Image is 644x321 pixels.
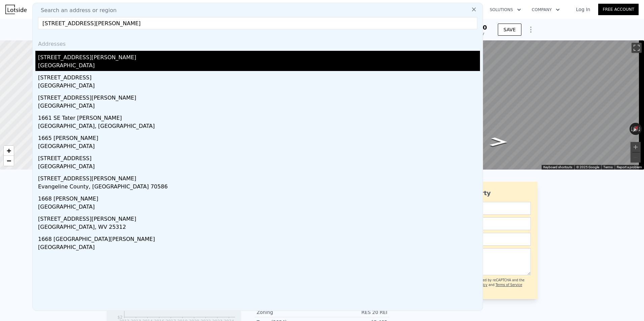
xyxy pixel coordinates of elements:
button: Solutions [484,4,526,16]
div: Addresses [35,35,480,51]
div: [GEOGRAPHIC_DATA] [38,102,480,111]
div: [GEOGRAPHIC_DATA], WV 25312 [38,223,480,233]
div: Evangeline County, [GEOGRAPHIC_DATA] 70586 [38,183,480,192]
a: Log In [568,6,598,13]
span: + [7,146,11,155]
a: Free Account [598,4,639,15]
div: [GEOGRAPHIC_DATA] [38,82,480,91]
a: Zoom out [4,156,14,166]
button: Rotate counterclockwise [630,123,633,135]
div: [STREET_ADDRESS][PERSON_NAME] [38,91,480,102]
span: − [7,156,11,165]
button: Zoom in [631,142,641,152]
div: [GEOGRAPHIC_DATA] [38,62,480,71]
div: [GEOGRAPHIC_DATA] [38,203,480,212]
a: Zoom in [4,146,14,156]
input: Enter an address, city, region, neighborhood or zip code [38,17,477,29]
div: 1661 SE Tater [PERSON_NAME] [38,111,480,122]
div: 1665 [PERSON_NAME] [38,132,480,142]
div: Zoning [257,309,322,316]
div: [GEOGRAPHIC_DATA] [38,142,480,152]
div: [GEOGRAPHIC_DATA] [38,163,480,172]
div: [STREET_ADDRESS][PERSON_NAME] [38,51,480,62]
a: Report a problem [617,165,642,169]
button: Keyboard shortcuts [543,165,572,170]
tspan: $2 [118,315,123,320]
button: Company [526,4,565,16]
div: [GEOGRAPHIC_DATA], [GEOGRAPHIC_DATA] [38,122,480,132]
path: Go Northeast, S Park Dr [482,135,515,149]
a: Terms (opens in new tab) [603,165,613,169]
tspan: $22 [115,307,123,311]
div: [STREET_ADDRESS][PERSON_NAME] [38,172,480,183]
div: 1668 [PERSON_NAME] [38,192,480,203]
button: Toggle fullscreen view [632,43,642,53]
div: [STREET_ADDRESS] [38,71,480,82]
img: Lotside [5,5,27,14]
button: Show Options [524,23,538,36]
span: © 2025 Google [576,165,599,169]
button: Zoom out [631,152,641,163]
div: 1668 [GEOGRAPHIC_DATA][PERSON_NAME] [38,233,480,243]
div: [GEOGRAPHIC_DATA] [38,243,480,253]
a: Terms of Service [495,283,522,287]
button: Reset the view [630,122,642,135]
div: This site is protected by reCAPTCHA and the Google and apply. [453,278,531,292]
button: SAVE [498,24,521,36]
div: [STREET_ADDRESS] [38,152,480,163]
div: RES 20 REI [322,309,387,316]
span: Search an address or region [35,6,117,14]
button: Rotate clockwise [638,123,642,135]
div: [STREET_ADDRESS][PERSON_NAME] [38,212,480,223]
